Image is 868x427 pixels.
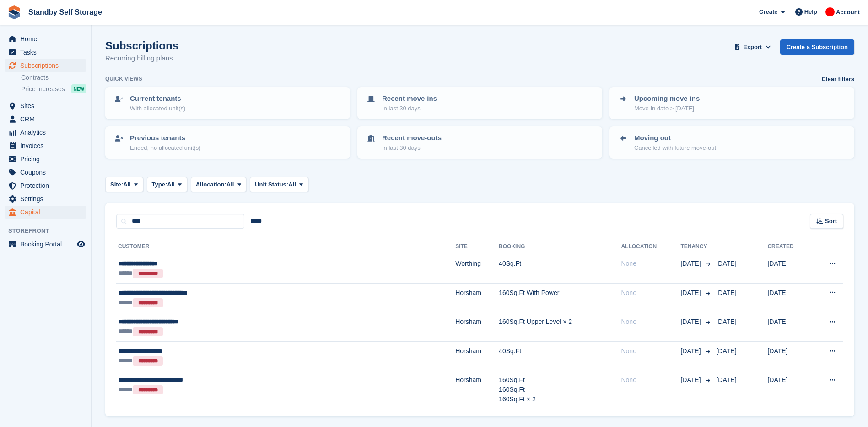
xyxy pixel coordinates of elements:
td: Horsham [455,371,499,409]
span: Coupons [20,166,75,179]
a: menu [5,126,86,139]
a: Standby Self Storage [25,5,106,20]
th: Created [767,240,811,254]
span: Booking Portal [20,238,75,251]
a: menu [5,238,86,251]
td: 160Sq.Ft Upper Level × 2 [499,312,621,342]
button: Export [733,39,773,55]
span: Subscriptions [20,59,75,72]
span: [DATE] [716,318,736,325]
span: Site: [110,180,123,189]
p: In last 30 days [382,143,442,153]
a: Moving out Cancelled with future move-out [610,127,853,158]
span: All [288,180,296,189]
div: None [621,375,680,385]
a: menu [5,33,86,45]
a: menu [5,206,86,219]
div: None [621,288,680,298]
button: Unit Status: All [250,177,308,192]
span: [DATE] [680,259,702,268]
a: Previous tenants Ended, no allocated unit(s) [106,127,349,158]
img: stora-icon-8386f47178a22dfd0bd8f6a31ec36ba5ce8667c1dd55bd0f319d3a0aa187defe.svg [7,5,21,19]
span: [DATE] [716,289,736,296]
td: [DATE] [767,341,811,371]
h1: Subscriptions [105,39,178,52]
td: 40Sq.Ft [499,341,621,371]
a: Upcoming move-ins Move-in date > [DATE] [610,88,853,118]
a: menu [5,99,86,112]
span: [DATE] [716,260,736,267]
td: 160Sq.Ft With Power [499,283,621,312]
td: Worthing [455,254,499,284]
span: Tasks [20,46,75,59]
p: Upcoming move-ins [634,93,700,104]
p: Move-in date > [DATE] [634,104,700,113]
div: None [621,259,680,268]
span: Sort [825,217,837,226]
td: Horsham [455,341,499,371]
span: Type: [152,180,167,189]
a: menu [5,113,86,126]
a: Contracts [21,73,86,82]
p: Current tenants [130,93,185,104]
a: Recent move-ins In last 30 days [358,88,601,118]
th: Customer [116,240,455,254]
span: [DATE] [680,288,702,298]
span: All [123,180,131,189]
td: 160Sq.Ft 160Sq.Ft 160Sq.Ft × 2 [499,371,621,409]
span: Sites [20,99,75,112]
a: menu [5,192,86,205]
span: [DATE] [716,347,736,355]
span: [DATE] [680,375,702,385]
span: Protection [20,179,75,192]
a: menu [5,139,86,152]
span: Home [20,33,75,45]
td: [DATE] [767,371,811,409]
span: Pricing [20,153,75,165]
a: menu [5,166,86,179]
a: Current tenants With allocated unit(s) [106,88,349,118]
button: Type: All [147,177,187,192]
span: Export [743,43,762,52]
th: Allocation [621,240,680,254]
a: menu [5,46,86,59]
td: 40Sq.Ft [499,254,621,284]
td: Horsham [455,283,499,312]
h6: Quick views [105,75,142,83]
span: Help [804,7,817,16]
a: Clear filters [821,75,854,84]
span: [DATE] [716,376,736,383]
a: Price increases NEW [21,84,86,94]
p: Recurring billing plans [105,53,178,64]
td: Horsham [455,312,499,342]
span: [DATE] [680,346,702,356]
p: In last 30 days [382,104,437,113]
p: With allocated unit(s) [130,104,185,113]
p: Cancelled with future move-out [634,143,716,153]
p: Ended, no allocated unit(s) [130,143,201,153]
div: NEW [71,84,86,93]
span: Allocation: [196,180,226,189]
p: Recent move-outs [382,133,442,143]
span: Invoices [20,139,75,152]
th: Tenancy [680,240,712,254]
span: Account [836,8,860,17]
span: CRM [20,113,75,126]
button: Allocation: All [191,177,247,192]
p: Previous tenants [130,133,201,143]
a: Recent move-outs In last 30 days [358,127,601,158]
span: Storefront [8,226,91,235]
span: Create [759,7,777,16]
td: [DATE] [767,283,811,312]
span: [DATE] [680,317,702,327]
span: All [167,180,175,189]
p: Moving out [634,133,716,143]
span: Price increases [21,85,65,93]
span: Unit Status: [255,180,288,189]
div: None [621,317,680,327]
p: Recent move-ins [382,93,437,104]
th: Site [455,240,499,254]
img: Aaron Winter [825,7,835,16]
a: Create a Subscription [780,39,854,55]
span: Settings [20,192,75,205]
